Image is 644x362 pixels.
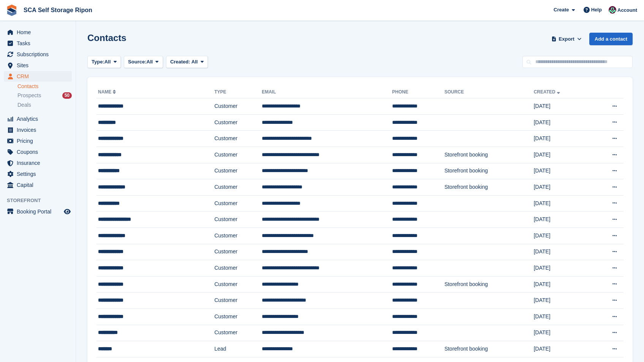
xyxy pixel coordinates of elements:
[445,276,534,292] td: Storefront booking
[17,60,62,71] span: Sites
[214,147,262,163] td: Customer
[445,341,534,357] td: Storefront booking
[392,86,445,98] th: Phone
[534,163,591,179] td: [DATE]
[214,325,262,341] td: Customer
[4,71,72,82] a: menu
[534,195,591,212] td: [DATE]
[4,114,72,124] a: menu
[534,147,591,163] td: [DATE]
[7,197,76,204] span: Storefront
[214,276,262,292] td: Customer
[4,180,72,190] a: menu
[534,131,591,147] td: [DATE]
[17,136,62,146] span: Pricing
[17,158,62,168] span: Insurance
[214,98,262,115] td: Customer
[534,325,591,341] td: [DATE]
[170,59,190,65] span: Created:
[262,86,392,98] th: Email
[17,83,72,90] a: Contacts
[98,89,117,95] a: Name
[214,308,262,325] td: Customer
[128,58,146,66] span: Source:
[17,49,62,60] span: Subscriptions
[17,180,62,190] span: Capital
[214,163,262,179] td: Customer
[214,292,262,309] td: Customer
[214,228,262,244] td: Customer
[87,56,121,68] button: Type: All
[4,60,72,71] a: menu
[4,206,72,217] a: menu
[534,260,591,277] td: [DATE]
[214,195,262,212] td: Customer
[92,58,104,66] span: Type:
[62,92,72,99] div: 50
[214,260,262,277] td: Customer
[445,163,534,179] td: Storefront booking
[17,147,62,157] span: Coupons
[589,33,633,45] a: Add a contact
[534,179,591,196] td: [DATE]
[17,27,62,38] span: Home
[4,147,72,157] a: menu
[4,169,72,179] a: menu
[4,136,72,146] a: menu
[445,179,534,196] td: Storefront booking
[214,179,262,196] td: Customer
[445,147,534,163] td: Storefront booking
[4,27,72,38] a: menu
[17,206,62,217] span: Booking Portal
[191,59,198,65] span: All
[17,125,62,135] span: Invoices
[214,114,262,131] td: Customer
[534,114,591,131] td: [DATE]
[6,5,17,16] img: stora-icon-8386f47178a22dfd0bd8f6a31ec36ba5ce8667c1dd55bd0f319d3a0aa187defe.svg
[63,207,72,216] a: Preview store
[4,38,72,49] a: menu
[17,101,72,109] a: Deals
[4,49,72,60] a: menu
[17,114,62,124] span: Analytics
[559,35,574,43] span: Export
[17,92,72,100] a: Prospects 50
[17,101,31,109] span: Deals
[534,276,591,292] td: [DATE]
[17,71,62,82] span: CRM
[4,158,72,168] a: menu
[214,212,262,228] td: Customer
[214,341,262,357] td: Lead
[4,125,72,135] a: menu
[17,169,62,179] span: Settings
[534,292,591,309] td: [DATE]
[534,341,591,357] td: [DATE]
[147,58,153,66] span: All
[124,56,163,68] button: Source: All
[17,92,41,99] span: Prospects
[534,212,591,228] td: [DATE]
[554,6,569,14] span: Create
[214,131,262,147] td: Customer
[214,244,262,260] td: Customer
[534,98,591,115] td: [DATE]
[87,33,127,43] h1: Contacts
[21,4,95,16] a: SCA Self Storage Ripon
[166,56,208,68] button: Created: All
[534,89,562,95] a: Created
[617,6,637,14] span: Account
[609,6,616,14] img: Sam Chapman
[550,33,583,45] button: Export
[591,6,602,14] span: Help
[534,228,591,244] td: [DATE]
[534,244,591,260] td: [DATE]
[534,308,591,325] td: [DATE]
[214,86,262,98] th: Type
[445,86,534,98] th: Source
[104,58,111,66] span: All
[17,38,62,49] span: Tasks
